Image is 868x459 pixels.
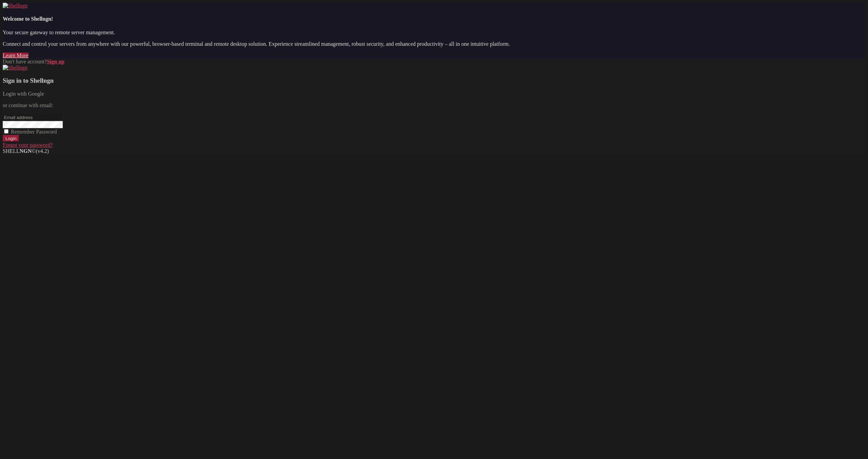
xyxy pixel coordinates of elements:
span: 4.2.0 [36,148,49,154]
a: Login with Google [3,91,44,97]
p: Connect and control your servers from anywhere with our powerful, browser-based terminal and remo... [3,41,865,47]
h3: Sign in to Shellngn [3,77,865,84]
input: Login [3,135,19,142]
input: Email address [3,114,63,121]
b: NGN [20,148,32,154]
h4: Welcome to Shellngn! [3,16,865,22]
div: Don't have account? [3,59,865,65]
span: Remember Password [11,129,57,135]
p: or continue with email: [3,102,865,108]
span: SHELL © [3,148,49,154]
img: Shellngn [3,65,27,71]
a: Learn More [3,53,28,58]
a: Forgot your password? [3,142,53,148]
input: Remember Password [4,129,8,134]
img: Shellngn [3,3,27,9]
p: Your secure gateway to remote server management. [3,29,865,36]
a: Sign up [47,59,64,64]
